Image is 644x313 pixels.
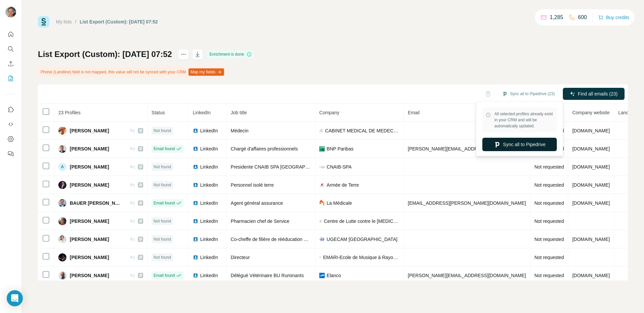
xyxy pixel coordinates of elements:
[38,16,49,27] img: Surfe Logo
[200,254,218,261] span: LinkedIn
[319,273,325,278] img: company-logo
[193,218,198,224] img: LinkedIn logo
[572,237,610,242] span: [DOMAIN_NAME]
[534,200,564,206] span: Not requested
[319,146,325,151] img: company-logo
[58,145,66,153] img: Avatar
[70,127,109,134] span: [PERSON_NAME]
[154,254,171,260] span: Not found
[325,127,399,134] span: CABINET MEDICAL DE MEDECINE GENERALE
[5,118,16,130] button: Use Surfe API
[534,218,564,224] span: Not requested
[200,182,218,188] span: LinkedIn
[572,146,610,151] span: [DOMAIN_NAME]
[200,218,218,225] span: LinkedIn
[58,235,66,243] img: Avatar
[572,200,610,206] span: [DOMAIN_NAME]
[550,13,563,21] p: 1,285
[5,104,16,116] button: Use Surfe on LinkedIn
[154,182,171,188] span: Not found
[408,146,526,151] span: [PERSON_NAME][EMAIL_ADDRESS][DOMAIN_NAME]
[578,13,587,21] p: 600
[327,200,352,206] span: La Médicale
[154,218,171,224] span: Not found
[327,182,359,188] span: Armée de Terre
[75,18,76,25] li: /
[618,110,636,115] span: Landline
[231,182,274,188] span: Personnel isolé terre
[231,255,250,260] span: Directeur
[193,182,198,188] img: LinkedIn logo
[58,163,66,171] div: A
[200,145,218,152] span: LinkedIn
[5,43,16,55] button: Search
[38,66,225,78] div: Phone (Landline) field is not mapped, this value will not be synced with your CRM
[534,255,564,260] span: Not requested
[231,146,298,151] span: Chargé d'affaires professionnels
[231,200,283,206] span: Agent général assurance
[208,50,254,58] div: Enrichment is done
[482,138,557,151] button: Sync all to Pipedrive
[200,200,218,206] span: LinkedIn
[5,28,16,40] button: Quick start
[200,164,218,170] span: LinkedIn
[327,236,397,243] span: UGECAM [GEOGRAPHIC_DATA]
[80,18,158,25] div: List Export (Custom): [DATE] 07:52
[70,236,109,243] span: [PERSON_NAME]
[193,146,198,151] img: LinkedIn logo
[193,128,198,133] img: LinkedIn logo
[193,200,198,206] img: LinkedIn logo
[178,49,189,60] button: actions
[572,273,610,278] span: [DOMAIN_NAME]
[319,182,325,188] img: company-logo
[572,110,609,115] span: Company website
[70,272,109,279] span: [PERSON_NAME]
[534,182,564,188] span: Not requested
[58,110,80,115] span: 23 Profiles
[70,145,109,152] span: [PERSON_NAME]
[193,110,211,115] span: LinkedIn
[408,110,420,115] span: Email
[154,146,175,152] span: Email found
[58,253,66,261] img: Avatar
[5,58,16,70] button: Enrich CSV
[154,128,171,134] span: Not found
[7,290,23,306] div: Open Intercom Messenger
[5,133,16,145] button: Dashboard
[189,68,224,76] button: Map my fields
[497,89,559,99] button: Sync all to Pipedrive (23)
[319,164,325,170] img: company-logo
[56,19,72,24] a: My lists
[5,7,16,17] img: Avatar
[70,254,109,261] span: [PERSON_NAME]
[572,128,610,133] span: [DOMAIN_NAME]
[598,13,629,22] button: Buy credits
[5,72,16,84] button: My lists
[5,148,16,160] button: Feedback
[319,237,325,242] img: company-logo
[324,218,399,225] span: Centre de Lutte contre le [MEDICAL_DATA] [PERSON_NAME] Strasbourg
[193,255,198,260] img: LinkedIn logo
[327,272,341,279] span: Elanco
[494,111,553,129] span: All selected profiles already exist in your CRM and will be automatically updated.
[319,110,339,115] span: Company
[58,181,66,189] img: Avatar
[572,164,610,170] span: [DOMAIN_NAME]
[58,217,66,225] img: Avatar
[193,273,198,278] img: LinkedIn logo
[70,164,109,170] span: [PERSON_NAME]
[408,273,526,278] span: [PERSON_NAME][EMAIL_ADDRESS][DOMAIN_NAME]
[38,49,172,60] h1: List Export (Custom): [DATE] 07:52
[58,271,66,279] img: Avatar
[154,200,175,206] span: Email found
[327,164,352,170] span: CNAIB-SPA
[193,237,198,242] img: LinkedIn logo
[58,199,66,207] img: Avatar
[534,237,564,242] span: Not requested
[231,110,247,115] span: Job title
[58,127,66,135] img: Avatar
[200,272,218,279] span: LinkedIn
[231,218,289,224] span: Pharmacien chef de Service
[231,128,249,133] span: Médecin
[231,164,329,170] span: Presidente CNAIB SPA [GEOGRAPHIC_DATA]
